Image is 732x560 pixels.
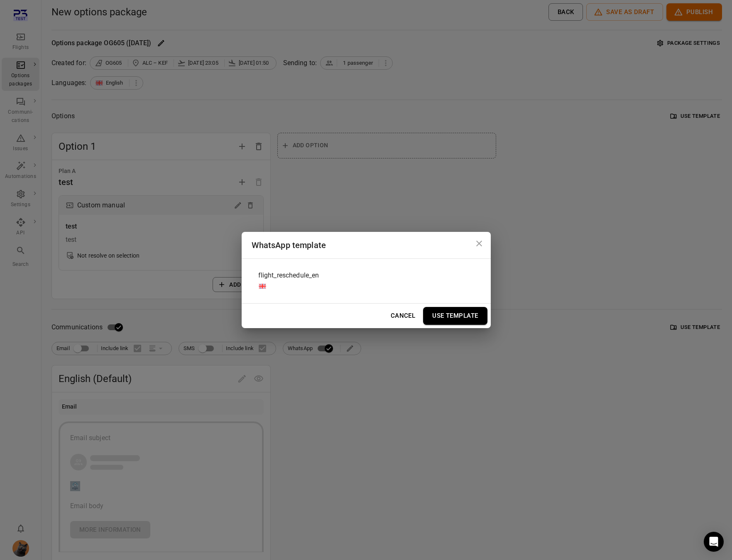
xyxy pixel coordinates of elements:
[258,270,319,280] span: flight_reschedule_en
[386,307,420,324] button: Cancel
[423,307,487,324] button: Use Template
[252,265,481,297] div: flight_reschedule_en
[704,532,724,552] div: Open Intercom Messenger
[242,232,491,258] h2: WhatsApp template
[471,235,487,252] button: Close dialog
